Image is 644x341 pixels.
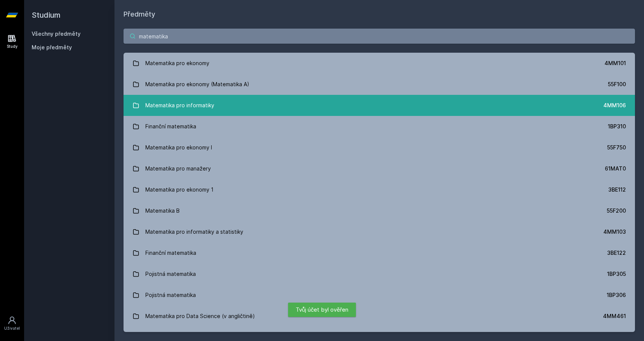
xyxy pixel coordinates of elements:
[603,312,626,320] div: 4MM461
[608,81,626,88] div: 55F100
[145,119,196,134] div: Finanční matematika
[145,288,196,303] div: Pojistná matematika
[124,74,635,95] a: Matematika pro ekonomy (Matematika A) 55F100
[603,228,626,236] div: 4MM103
[145,98,214,113] div: Matematika pro informatiky
[124,306,635,327] a: Matematika pro Data Science (v angličtině) 4MM461
[607,249,626,257] div: 3BE122
[2,312,23,335] a: Uživatel
[607,270,626,278] div: 1BP305
[145,266,196,282] div: Pojistná matematika
[145,140,212,155] div: Matematika pro ekonomy I
[124,137,635,158] a: Matematika pro ekonomy I 55F750
[124,242,635,263] a: Finanční matematika 3BE122
[145,161,211,176] div: Matematika pro manažery
[145,77,249,92] div: Matematika pro ekonomy (Matematika A)
[145,245,196,260] div: Finanční matematika
[32,44,72,51] span: Moje předměty
[124,179,635,200] a: Matematika pro ekonomy 1 3BE112
[145,203,180,218] div: Matematika B
[608,186,626,193] div: 3BE112
[7,44,18,49] div: Study
[124,221,635,242] a: Matematika pro informatiky a statistiky 4MM103
[4,326,20,331] div: Uživatel
[604,59,626,67] div: 4MM101
[607,144,626,151] div: 55F750
[145,182,214,197] div: Matematika pro ekonomy 1
[145,309,255,324] div: Matematika pro Data Science (v angličtině)
[288,303,356,317] div: Tvůj účet byl ověřen
[124,53,635,74] a: Matematika pro ekonomy 4MM101
[124,29,635,44] input: Název nebo ident předmětu…
[124,200,635,221] a: Matematika B 55F200
[608,123,626,130] div: 1BP310
[124,95,635,116] a: Matematika pro informatiky 4MM106
[124,9,635,20] h1: Předměty
[607,291,626,299] div: 1BP306
[124,116,635,137] a: Finanční matematika 1BP310
[124,158,635,179] a: Matematika pro manažery 61MAT0
[607,207,626,215] div: 55F200
[145,224,243,239] div: Matematika pro informatiky a statistiky
[124,285,635,306] a: Pojistná matematika 1BP306
[603,102,626,109] div: 4MM106
[124,263,635,285] a: Pojistná matematika 1BP305
[145,56,209,71] div: Matematika pro ekonomy
[32,30,81,37] a: Všechny předměty
[605,165,626,172] div: 61MAT0
[2,30,23,53] a: Study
